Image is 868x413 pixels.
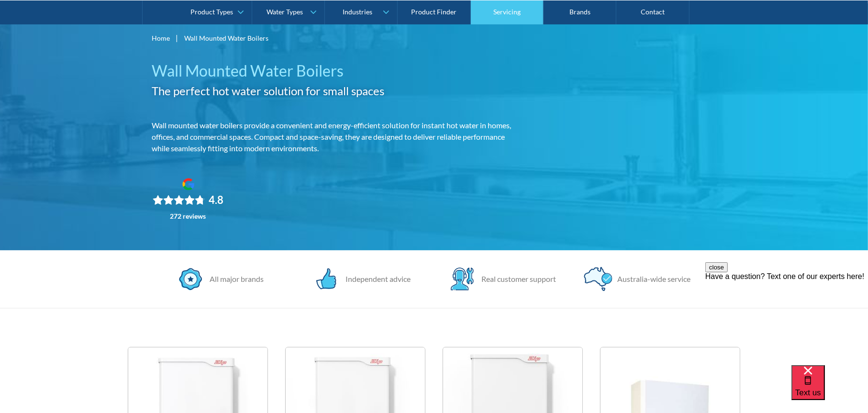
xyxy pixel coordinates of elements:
[205,273,264,285] div: All major brands
[152,33,170,43] a: Home
[477,273,556,285] div: Real customer support
[343,8,372,16] div: Industries
[341,273,411,285] div: Independent advice
[170,212,206,220] div: 272 reviews
[705,262,868,377] iframe: podium webchat widget prompt
[190,8,233,16] div: Product Types
[175,32,179,44] div: |
[267,8,303,16] div: Water Types
[152,82,519,100] h2: The perfect hot water solution for small spaces
[612,273,690,285] div: Australia-wide service
[152,59,519,82] h1: Wall Mounted Water Boilers
[153,193,224,207] div: Rating: 4.8 out of 5
[184,33,268,43] div: Wall Mounted Water Boilers
[791,365,868,413] iframe: podium webchat widget bubble
[152,120,519,154] p: Wall mounted water boilers provide a convenient and energy-efficient solution for instant hot wat...
[209,193,224,207] div: 4.8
